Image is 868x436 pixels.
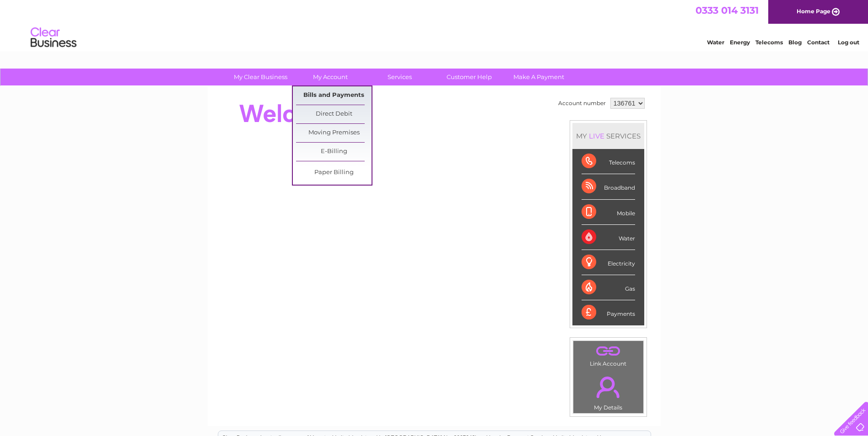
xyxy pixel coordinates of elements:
[576,343,641,359] a: .
[755,39,783,46] a: Telecoms
[587,132,606,140] div: LIVE
[362,69,437,85] a: Services
[707,39,724,46] a: Water
[30,24,77,52] img: logo.png
[582,174,635,199] div: Broadband
[292,69,368,85] a: My Account
[572,123,644,149] div: MY SERVICES
[582,250,635,275] div: Electricity
[296,86,372,105] a: Bills and Payments
[573,340,644,369] td: Link Account
[501,69,577,85] a: Make A Payment
[431,69,507,85] a: Customer Help
[582,275,635,300] div: Gas
[582,225,635,250] div: Water
[730,39,750,46] a: Energy
[576,371,641,403] a: .
[582,200,635,225] div: Mobile
[296,164,372,182] a: Paper Billing
[573,369,644,414] td: My Details
[582,149,635,174] div: Telecoms
[296,143,372,161] a: E-Billing
[838,39,859,46] a: Log out
[556,96,608,111] td: Account number
[296,124,372,142] a: Moving Premises
[807,39,830,46] a: Contact
[218,5,651,44] div: Clear Business is a trading name of Verastar Limited (registered in [GEOGRAPHIC_DATA] No. 3667643...
[788,39,802,46] a: Blog
[695,5,759,16] a: 0333 014 3131
[582,300,635,325] div: Payments
[296,105,372,123] a: Direct Debit
[223,69,298,85] a: My Clear Business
